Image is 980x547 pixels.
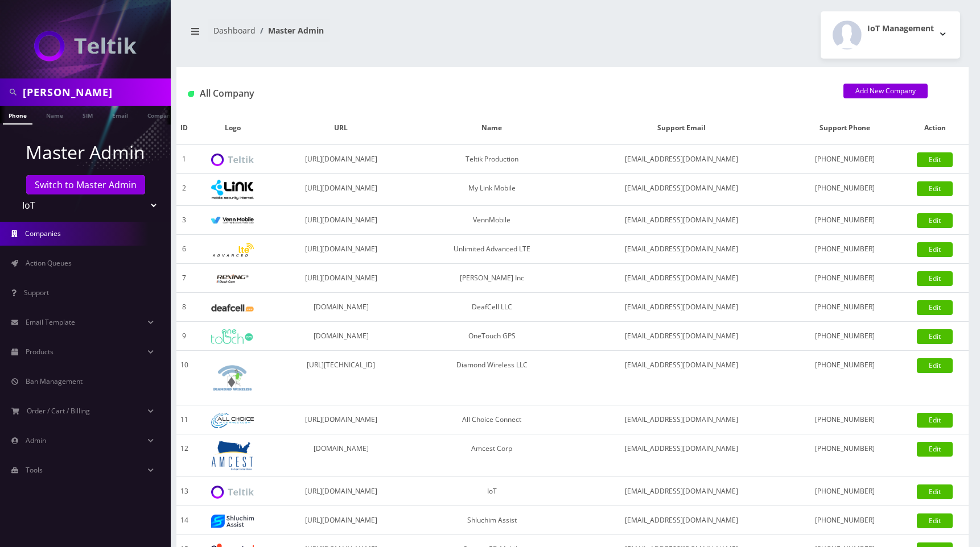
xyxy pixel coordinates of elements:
img: IoT [34,31,137,61]
td: 10 [176,351,192,405]
input: Search in Company [23,81,168,103]
td: [URL][DOMAIN_NAME] [273,477,409,506]
td: [URL][DOMAIN_NAME] [273,506,409,535]
td: [EMAIL_ADDRESS][DOMAIN_NAME] [575,405,788,434]
span: Order / Cart / Billing [27,406,90,416]
th: ID [176,111,192,145]
td: VennMobile [409,206,575,235]
td: 12 [176,434,192,477]
td: OneTouch GPS [409,322,575,351]
a: Company [142,106,180,123]
a: Switch to Master Admin [26,175,145,194]
td: 6 [176,235,192,264]
td: Diamond Wireless LLC [409,351,575,405]
td: [PHONE_NUMBER] [788,506,901,535]
th: Name [409,111,575,145]
td: [PHONE_NUMBER] [788,264,901,293]
td: [DOMAIN_NAME] [273,322,409,351]
td: [EMAIL_ADDRESS][DOMAIN_NAME] [575,506,788,535]
a: Edit [917,181,953,196]
td: [EMAIL_ADDRESS][DOMAIN_NAME] [575,434,788,477]
li: Master Admin [256,24,324,36]
td: [EMAIL_ADDRESS][DOMAIN_NAME] [575,293,788,322]
td: [DOMAIN_NAME] [273,293,409,322]
td: [PHONE_NUMBER] [788,235,901,264]
td: [EMAIL_ADDRESS][DOMAIN_NAME] [575,145,788,174]
td: [PHONE_NUMBER] [788,351,901,405]
h2: IoT Management [867,24,934,34]
td: 13 [176,477,192,506]
a: Edit [917,442,953,457]
h1: All Company [188,88,826,99]
td: [EMAIL_ADDRESS][DOMAIN_NAME] [575,206,788,235]
th: Logo [192,111,273,145]
td: [PHONE_NUMBER] [788,477,901,506]
td: [EMAIL_ADDRESS][DOMAIN_NAME] [575,264,788,293]
td: 2 [176,174,192,206]
img: All Choice Connect [211,413,254,428]
span: Tools [26,465,43,475]
td: [URL][DOMAIN_NAME] [273,145,409,174]
td: 7 [176,264,192,293]
td: 3 [176,206,192,235]
td: [EMAIL_ADDRESS][DOMAIN_NAME] [575,351,788,405]
span: Action Queues [26,258,72,268]
td: [PHONE_NUMBER] [788,206,901,235]
a: Email [106,106,134,123]
td: 9 [176,322,192,351]
a: Edit [917,413,953,428]
a: Edit [917,513,953,528]
td: 8 [176,293,192,322]
td: [DOMAIN_NAME] [273,434,409,477]
a: Add New Company [843,84,928,98]
td: Teltik Production [409,145,575,174]
td: [URL][DOMAIN_NAME] [273,405,409,434]
nav: breadcrumb [185,19,564,51]
span: Ban Management [26,376,83,386]
img: IoT [211,486,254,499]
img: DeafCell LLC [211,304,254,312]
td: 14 [176,506,192,535]
th: Support Phone [788,111,901,145]
td: My Link Mobile [409,174,575,206]
img: Rexing Inc [211,273,254,284]
a: Edit [917,358,953,373]
img: Unlimited Advanced LTE [211,243,254,257]
td: [URL][DOMAIN_NAME] [273,235,409,264]
td: [PERSON_NAME] Inc [409,264,575,293]
td: DeafCell LLC [409,293,575,322]
a: Edit [917,300,953,315]
th: Support Email [575,111,788,145]
a: Edit [917,152,953,167]
a: Name [40,106,69,123]
img: My Link Mobile [211,180,254,200]
a: Edit [917,271,953,286]
td: [PHONE_NUMBER] [788,405,901,434]
img: All Company [188,91,194,97]
img: Amcest Corp [211,440,254,471]
td: All Choice Connect [409,405,575,434]
span: Support [24,288,49,297]
button: IoT Management [821,11,960,59]
td: [URL][TECHNICAL_ID] [273,351,409,405]
td: [EMAIL_ADDRESS][DOMAIN_NAME] [575,174,788,206]
td: Amcest Corp [409,434,575,477]
a: Phone [3,106,32,125]
td: Shluchim Assist [409,506,575,535]
span: Admin [26,436,46,445]
a: Edit [917,213,953,228]
td: 1 [176,145,192,174]
img: VennMobile [211,217,254,225]
th: Action [901,111,969,145]
img: Shluchim Assist [211,515,254,528]
a: Dashboard [213,25,256,36]
td: [PHONE_NUMBER] [788,322,901,351]
td: [URL][DOMAIN_NAME] [273,264,409,293]
td: [URL][DOMAIN_NAME] [273,206,409,235]
img: Diamond Wireless LLC [211,357,254,399]
td: [PHONE_NUMBER] [788,174,901,206]
a: Edit [917,484,953,499]
span: Products [26,347,53,357]
td: [PHONE_NUMBER] [788,434,901,477]
td: [EMAIL_ADDRESS][DOMAIN_NAME] [575,477,788,506]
